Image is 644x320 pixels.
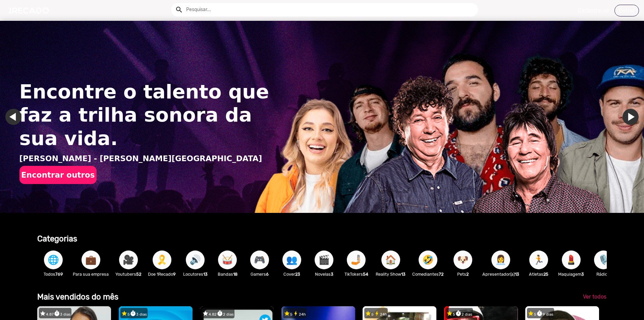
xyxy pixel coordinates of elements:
[529,250,548,269] button: 🏃
[136,272,141,277] b: 52
[19,80,277,150] h1: Encontre o talento que faz a trilha sonora da sua vida.
[233,272,237,277] b: 18
[173,272,176,277] b: 9
[315,250,333,269] button: 🎬
[250,250,269,269] button: 🎮
[222,250,233,269] span: 🥁
[173,3,184,15] button: Example home icon
[466,272,469,277] b: 2
[562,250,581,269] button: 💄
[583,293,606,300] span: Ver todos
[186,250,205,269] button: 🔊
[623,109,639,125] a: Ir para o próximo slide
[175,6,183,14] mat-icon: Example home icon
[182,271,208,277] p: Locutores
[614,5,639,16] a: Entrar
[412,271,443,277] p: Comediantes
[37,234,77,243] b: Categorias
[491,250,510,269] button: 👩‍💼
[311,271,337,277] p: Novelas
[578,7,609,13] u: Cadastre-se
[347,250,366,269] button: 🤳🏼
[44,250,63,269] button: 🌐
[295,272,300,277] b: 23
[282,250,301,269] button: 👥
[515,272,519,277] b: 13
[419,250,437,269] button: 🤣
[566,250,577,269] span: 💄
[181,3,478,16] input: Pesquisar...
[286,250,298,269] span: 👥
[439,272,443,277] b: 72
[594,250,613,269] button: 🎙️
[495,250,506,269] span: 👩‍💼
[422,250,434,269] span: 🤣
[385,250,396,269] span: 🏠
[318,250,330,269] span: 🎬
[247,271,272,277] p: Gamers
[279,271,305,277] p: Cover
[598,250,609,269] span: 🎙️
[450,271,476,277] p: Pets
[376,271,406,277] p: Reality Show
[343,271,369,277] p: TikTokers
[190,250,201,269] span: 🔊
[41,271,66,277] p: Todos
[457,250,469,269] span: 🐶
[218,250,237,269] button: 🥁
[254,250,265,269] span: 🎮
[119,250,138,269] button: 🎥
[482,271,519,277] p: Apresentador(a)
[401,272,406,277] b: 13
[82,250,100,269] button: 💼
[55,272,63,277] b: 769
[203,272,208,277] b: 13
[5,109,21,125] a: Ir para o último slide
[363,272,368,277] b: 54
[526,271,551,277] p: Atletas
[148,271,176,277] p: Doe 1Recado
[73,271,109,277] p: Para sua empresa
[123,250,134,269] span: 🎥
[381,250,400,269] button: 🏠
[156,250,168,269] span: 🎗️
[533,250,544,269] span: 🏃
[215,271,240,277] p: Bandas
[19,166,97,184] button: Encontrar outros
[37,292,118,302] b: Mais vendidos do mês
[266,272,269,277] b: 6
[351,250,362,269] span: 🤳🏼
[558,271,584,277] p: Maquiagem
[581,272,584,277] b: 3
[19,153,277,165] p: [PERSON_NAME] - [PERSON_NAME][GEOGRAPHIC_DATA]
[453,250,472,269] button: 🐶
[153,250,171,269] button: 🎗️
[591,271,616,277] p: Rádio
[115,271,141,277] p: Youtubers
[48,250,59,269] span: 🌐
[543,272,548,277] b: 25
[85,250,97,269] span: 💼
[331,272,333,277] b: 3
